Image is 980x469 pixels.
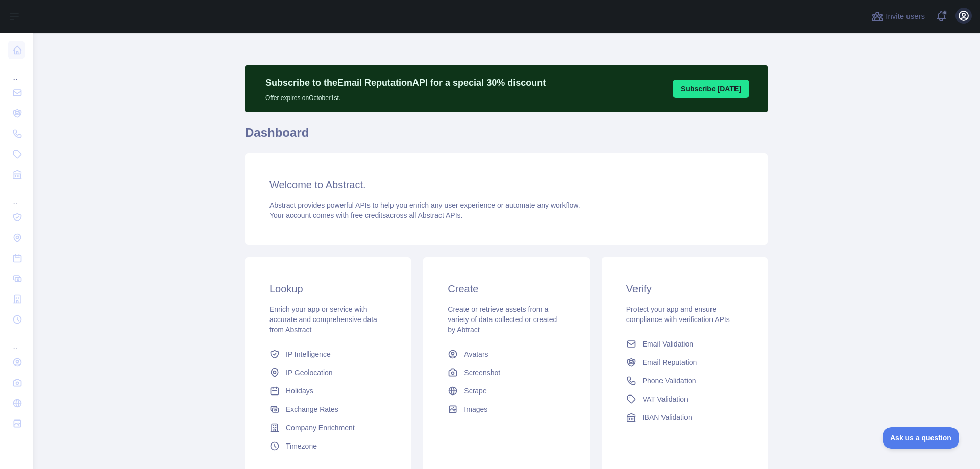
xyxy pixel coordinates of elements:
[643,412,692,423] span: IBAN Validation
[269,178,743,192] h3: Welcome to Abstract.
[286,386,313,396] span: Holidays
[464,386,486,396] span: Scrape
[869,8,927,24] button: Invite users
[351,211,386,219] span: free credits
[622,335,747,353] a: Email Validation
[265,345,390,363] a: IP Intelligence
[444,345,569,363] a: Avatars
[265,76,546,90] p: Subscribe to the Email Reputation API for a special 30 % discount
[643,339,693,349] span: Email Validation
[245,125,768,149] h1: Dashboard
[622,390,747,408] a: VAT Validation
[265,382,390,400] a: Holidays
[286,441,317,451] span: Timezone
[464,349,488,359] span: Avatars
[886,11,925,22] span: Invite users
[626,282,743,296] h3: Verify
[286,367,333,378] span: IP Geolocation
[673,80,749,98] button: Subscribe [DATE]
[448,282,565,296] h3: Create
[643,376,696,386] span: Phone Validation
[444,400,569,418] a: Images
[643,357,697,367] span: Email Reputation
[464,404,487,414] span: Images
[448,305,557,334] span: Create or retrieve assets from a variety of data collected or created by Abtract
[286,349,331,359] span: IP Intelligence
[883,427,960,449] iframe: Toggle Customer Support
[269,282,386,296] h3: Lookup
[622,408,747,427] a: IBAN Validation
[265,400,390,418] a: Exchange Rates
[8,186,24,206] div: ...
[8,331,24,351] div: ...
[265,437,390,455] a: Timezone
[265,90,546,102] p: Offer expires on October 1st.
[265,418,390,437] a: Company Enrichment
[286,423,355,433] span: Company Enrichment
[269,201,580,209] span: Abstract provides powerful APIs to help you enrich any user experience or automate any workflow.
[622,372,747,390] a: Phone Validation
[444,363,569,382] a: Screenshot
[444,382,569,400] a: Scrape
[269,211,462,219] span: Your account comes with across all Abstract APIs.
[265,363,390,382] a: IP Geolocation
[622,353,747,372] a: Email Reputation
[8,61,24,82] div: ...
[286,404,338,414] span: Exchange Rates
[269,305,377,334] span: Enrich your app or service with accurate and comprehensive data from Abstract
[464,367,500,378] span: Screenshot
[626,305,730,324] span: Protect your app and ensure compliance with verification APIs
[643,394,688,404] span: VAT Validation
